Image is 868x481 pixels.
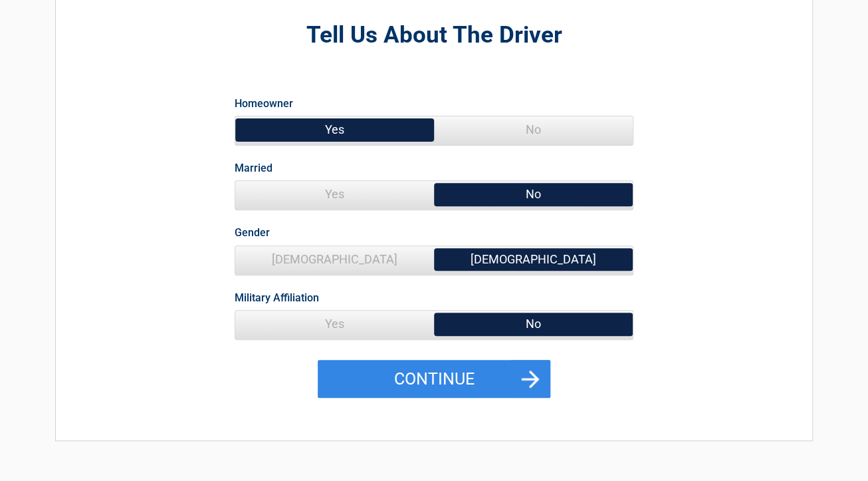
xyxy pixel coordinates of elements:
h2: Tell Us About The Driver [129,20,739,51]
label: Homeowner [235,94,293,112]
label: Gender [235,224,270,241]
span: No [434,116,633,143]
button: Continue [318,360,550,399]
span: [DEMOGRAPHIC_DATA] [235,246,434,273]
label: Military Affiliation [235,289,319,307]
span: No [434,181,633,208]
label: Married [235,159,272,177]
span: [DEMOGRAPHIC_DATA] [434,246,633,273]
span: Yes [235,181,434,208]
span: Yes [235,311,434,337]
span: Yes [235,116,434,143]
span: No [434,311,633,337]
